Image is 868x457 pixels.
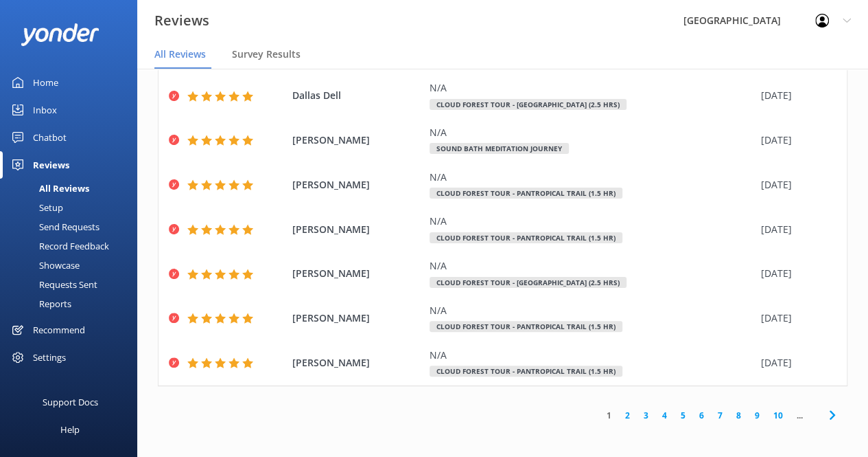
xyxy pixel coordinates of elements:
[790,409,810,422] span: ...
[8,217,99,236] div: Send Requests
[430,170,754,185] div: N/A
[8,217,137,236] a: Send Requests
[292,177,423,192] span: [PERSON_NAME]
[292,222,423,237] span: [PERSON_NAME]
[761,88,830,103] div: [DATE]
[8,275,137,294] a: Requests Sent
[8,179,137,198] a: All Reviews
[729,409,748,422] a: 8
[430,277,626,288] span: Cloud Forest Tour - [GEOGRAPHIC_DATA] (2.5 hrs)
[8,179,89,198] div: All Reviews
[8,294,137,313] a: Reports
[430,232,622,243] span: Cloud Forest Tour - Pantropical Trail (1.5 hr)
[8,275,97,294] div: Requests Sent
[8,294,71,313] div: Reports
[711,409,729,422] a: 7
[154,10,209,32] h3: Reviews
[430,125,754,140] div: N/A
[8,256,80,275] div: Showcase
[33,124,67,151] div: Chatbot
[430,366,622,377] span: Cloud Forest Tour - Pantropical Trail (1.5 hr)
[8,198,137,217] a: Setup
[33,96,57,124] div: Inbox
[674,409,692,422] a: 5
[761,266,830,281] div: [DATE]
[292,355,423,370] span: [PERSON_NAME]
[33,69,58,96] div: Home
[430,258,754,274] div: N/A
[292,266,423,281] span: [PERSON_NAME]
[33,316,85,344] div: Recommend
[8,236,137,256] a: Record Feedback
[748,409,766,422] a: 9
[430,143,569,154] span: Sound Bath Meditation Journey
[430,348,754,363] div: N/A
[60,416,80,443] div: Help
[430,214,754,229] div: N/A
[21,23,99,46] img: yonder-white-logo.png
[430,99,626,110] span: Cloud Forest Tour - [GEOGRAPHIC_DATA] (2.5 hrs)
[8,256,137,275] a: Showcase
[292,311,423,326] span: [PERSON_NAME]
[761,177,830,192] div: [DATE]
[430,80,754,96] div: N/A
[430,188,622,199] span: Cloud Forest Tour - Pantropical Trail (1.5 hr)
[655,409,674,422] a: 4
[692,409,711,422] a: 6
[232,47,301,61] span: Survey Results
[8,236,109,256] div: Record Feedback
[154,47,206,61] span: All Reviews
[430,321,622,332] span: Cloud Forest Tour - Pantropical Trail (1.5 hr)
[637,409,655,422] a: 3
[761,355,830,370] div: [DATE]
[430,303,754,318] div: N/A
[618,409,637,422] a: 2
[761,222,830,237] div: [DATE]
[33,151,69,179] div: Reviews
[761,311,830,326] div: [DATE]
[766,409,790,422] a: 10
[292,133,423,148] span: [PERSON_NAME]
[33,344,66,371] div: Settings
[600,409,618,422] a: 1
[761,133,830,148] div: [DATE]
[292,88,423,103] span: Dallas Dell
[43,388,98,416] div: Support Docs
[8,198,63,217] div: Setup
